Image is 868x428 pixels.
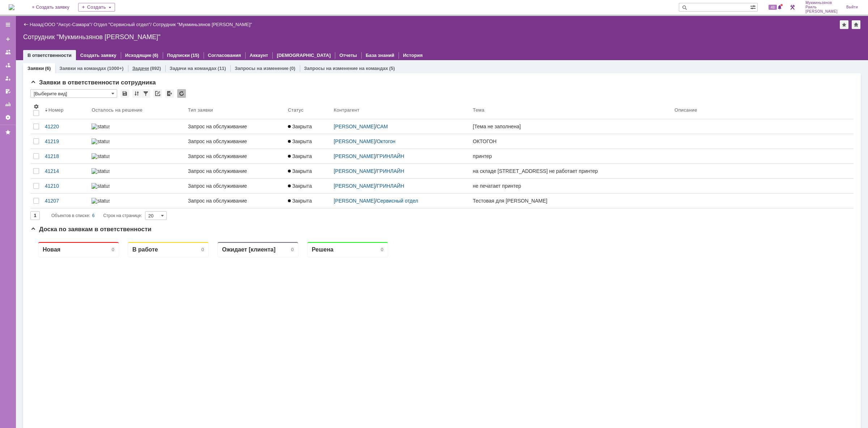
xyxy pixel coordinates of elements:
a: Задачи [132,66,149,71]
a: [PERSON_NAME] [334,153,375,159]
a: Отчеты [339,53,357,58]
img: statusbar-100 (1).png [92,198,110,204]
a: Создать заявку [2,33,14,45]
a: Запрос на обслуживание [185,194,285,208]
a: ГРИНЛАЙН [377,183,404,189]
a: САМ [377,124,388,129]
div: 0 [171,11,174,16]
div: Сделать домашней страницей [852,20,860,29]
a: Запрос на обслуживание [185,134,285,149]
span: Объектов в списке: [51,213,90,218]
div: Решена [281,10,303,17]
a: Согласования [208,53,241,58]
div: ОКТОГОН [473,138,669,144]
a: [PERSON_NAME] [334,168,375,174]
a: 41207 [42,194,89,208]
div: / [334,183,467,189]
a: 41219 [42,134,89,149]
a: на складе [STREET_ADDRESS] не работает принтер [470,164,672,178]
th: Статус [285,101,331,119]
a: Заявки в моей ответственности [2,59,14,71]
th: Тип заявки [185,101,285,119]
a: ГРИНЛАЙН [377,153,404,159]
div: Экспорт списка [165,89,174,98]
a: [Тема не заполнена] [470,119,672,134]
a: принтер [470,149,672,163]
a: Мои согласования [2,86,14,97]
span: Закрыта [288,168,312,174]
span: Закрыта [288,124,312,129]
span: Доска по заявкам в ответственности [30,226,152,233]
div: не печатает принтер [473,183,669,189]
div: / [334,124,467,129]
div: (11) [218,66,226,71]
a: Заявки на командах [2,46,14,58]
span: 48 [769,5,777,10]
div: Номер [48,107,64,113]
a: Мои заявки [2,72,14,84]
div: / [334,168,467,174]
img: logo [9,4,14,10]
div: Добавить в избранное [840,20,848,29]
a: Закрыта [285,134,331,149]
a: Запрос на обслуживание [185,149,285,163]
div: Фильтрация... [141,89,150,98]
span: Мукминьзянов [805,1,838,5]
a: Закрыта [285,194,331,208]
a: statusbar-60 (1).png [89,164,185,178]
div: Описание [675,107,697,113]
a: ГРИНЛАЙН [377,168,404,174]
a: Сервисный отдел [377,198,418,204]
span: Закрыта [288,183,312,189]
a: Создать заявку [80,53,116,58]
span: Закрыта [288,198,312,204]
a: База знаний [366,53,394,58]
img: statusbar-60 (1).png [92,124,110,129]
div: Обновлять список [177,89,186,98]
div: / [334,198,467,204]
div: Сортировка... [132,89,141,98]
a: Аккаунт [250,53,268,58]
a: statusbar-60 (1).png [89,119,185,134]
a: В ответственности [27,53,72,58]
a: [DEMOGRAPHIC_DATA] [277,53,331,58]
a: statusbar-100 (1).png [89,134,185,149]
span: Закрыта [288,153,312,159]
a: Запросы на изменение на командах [304,66,388,71]
a: 41218 [42,149,89,163]
div: Тестовая для [PERSON_NAME] [473,198,669,204]
div: Контрагент [334,107,359,113]
div: принтер [473,153,669,159]
div: (0) [290,66,295,71]
a: Перейти на домашнюю страницу [9,4,14,10]
a: [PERSON_NAME] [334,138,375,144]
a: Закрыта [285,119,331,134]
th: Контрагент [331,101,470,119]
a: Запрос на обслуживание [185,164,285,178]
div: / [94,22,153,27]
div: 41220 [45,124,86,129]
div: 0 [81,11,84,16]
div: В работе [102,10,128,17]
div: 41219 [45,138,86,144]
th: Осталось на решение [89,101,185,119]
a: 41220 [42,119,89,134]
a: ОКТОГОН [470,134,672,149]
div: Ожидает [клиента] [192,10,245,17]
a: Закрыта [285,164,331,178]
a: Заявки [27,66,44,71]
div: 0 [261,11,263,16]
a: Закрыта [285,149,331,163]
div: Сохранить вид [120,89,129,98]
a: Подписки [167,53,190,58]
div: Запрос на обслуживание [188,124,282,129]
div: Осталось на решение [92,107,142,113]
a: 41210 [42,179,89,193]
div: Создать [78,3,115,12]
a: 41214 [42,164,89,178]
a: Тестовая для [PERSON_NAME] [470,194,672,208]
div: / [44,22,94,27]
img: statusbar-100 (1).png [92,138,110,144]
div: (6) [45,66,51,71]
img: statusbar-100 (1).png [92,153,110,159]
